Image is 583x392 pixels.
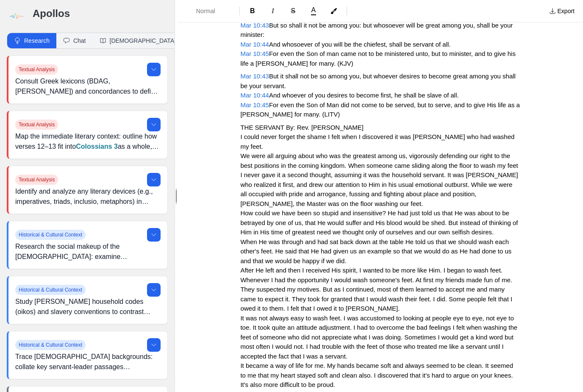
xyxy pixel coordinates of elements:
[240,209,519,236] span: How could we have been so stupid and insensitive? He had just told us that He was about to be bet...
[15,120,58,130] span: Textual Analysis
[240,72,517,89] span: But it shall not be so among you, but whoever desires to become great among you shall be your ser...
[304,5,323,17] button: A
[269,92,459,99] span: And whoever of you desires to become first, he shall be slave of all.
[56,33,93,48] button: Chat
[240,101,522,118] span: For even the Son of Man did not come to be served, but to serve, and to give His life as a [PERSO...
[264,4,282,18] button: Format Italics
[291,7,295,14] span: S
[240,314,519,360] span: It was not always easy to wash feet. I was accustomed to looking at people eye to eye, not eye to...
[196,7,226,15] span: Normal
[15,131,161,152] p: Map the immediate literary context: outline how verses 12–13 fit into as a whole, identifying tra...
[15,64,58,75] span: Textual Analysis
[15,230,86,240] span: Historical & Cultural Context
[240,50,517,67] span: For even the Son of man came not to be ministered unto, but to minister, and to give his life a [...
[272,7,274,14] span: I
[544,4,580,18] button: Export
[15,352,161,372] p: Trace [DEMOGRAPHIC_DATA] backgrounds: collate key servant-leader passages ([PERSON_NAME]’s servan...
[240,133,516,150] span: I could never forget the shame I felt when I discovered it was [PERSON_NAME] who had washed my feet.
[15,340,86,350] span: Historical & Cultural Context
[33,7,168,20] h3: Apollos
[541,350,573,382] iframe: Drift Widget Chat Controller
[269,41,451,48] span: And whosoever of you will be the chiefest, shall be servant of all.
[240,50,269,57] a: Mar 10:45
[240,101,269,108] a: Mar 10:45
[15,297,161,317] p: Study [PERSON_NAME] household codes (oikos) and slavery conventions to contrast [PERSON_NAME]’s c...
[240,124,364,131] span: THE SERVANT By: Rev. [PERSON_NAME]
[15,186,161,207] p: Identify and analyze any literary devices (e.g., imperatives, triads, inclusio, metaphors) in 3:1...
[7,7,26,26] img: logo
[240,92,269,99] a: Mar 10:44
[243,4,262,18] button: Format Bold
[240,238,513,264] span: When He was through and had sat back down at the table He told us that we should wash each other'...
[240,267,514,312] span: After He left and then I received His spirit, I wanted to be more like Him. I began to wash feet....
[311,7,316,14] span: A
[250,7,255,14] span: B
[7,33,56,48] button: Research
[93,33,183,48] button: [DEMOGRAPHIC_DATA]
[15,76,161,97] p: Consult Greek lexicons (BDAG, [PERSON_NAME]) and concordances to define and explore the semantic ...
[240,72,269,80] a: Mar 10:43
[15,285,86,295] span: Historical & Cultural Context
[284,4,303,18] button: Format Strikethrough
[76,143,118,150] a: Colossians 3
[240,22,269,29] a: Mar 10:43
[181,3,236,19] button: Formatting Options
[240,41,269,48] a: Mar 10:44
[15,242,161,262] p: Research the social makeup of the [DEMOGRAPHIC_DATA]: examine archaeological reports and secondar...
[15,175,58,185] span: Textual Analysis
[240,362,515,388] span: It became a way of life for me. My hands became soft and always seemed to be clean. It seemed to ...
[240,152,520,207] span: We were all arguing about who was the greatest among us, vigorously defending our right to the be...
